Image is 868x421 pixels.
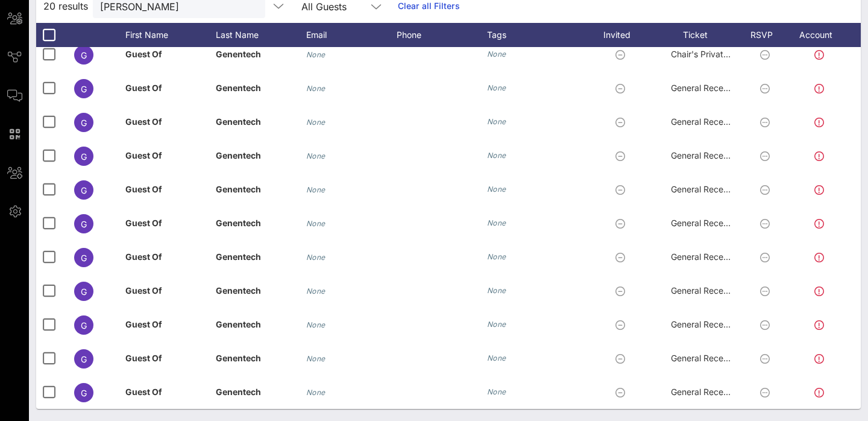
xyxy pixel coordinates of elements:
[81,185,87,195] span: G
[125,184,162,194] span: Guest Of
[216,387,261,397] span: Genentech
[306,50,325,59] i: None
[306,118,325,127] i: None
[487,23,590,47] div: Tags
[487,151,506,160] i: None
[125,319,162,329] span: Guest Of
[487,185,506,194] i: None
[306,185,325,194] i: None
[125,353,162,363] span: Guest Of
[125,387,162,397] span: Guest Of
[125,252,162,262] span: Guest Of
[301,1,347,12] div: All Guests
[306,253,325,262] i: None
[487,49,506,59] i: None
[306,151,325,160] i: None
[590,23,656,47] div: Invited
[656,23,746,47] div: Ticket
[671,285,743,296] span: General Reception
[487,286,506,295] i: None
[671,252,743,262] span: General Reception
[487,83,506,92] i: None
[671,116,743,127] span: General Reception
[81,151,87,162] span: G
[216,116,261,127] span: Genentech
[487,353,506,362] i: None
[216,184,261,194] span: Genentech
[671,353,743,363] span: General Reception
[671,387,743,397] span: General Reception
[306,23,397,47] div: Email
[306,354,325,363] i: None
[81,253,87,263] span: G
[216,319,261,329] span: Genentech
[671,49,770,59] span: Chair's Private Reception
[125,218,162,228] span: Guest Of
[671,319,743,329] span: General Reception
[125,23,216,47] div: First Name
[216,353,261,363] span: Genentech
[216,49,261,59] span: Genentech
[81,84,87,94] span: G
[671,83,743,93] span: General Reception
[487,320,506,329] i: None
[216,252,261,262] span: Genentech
[487,252,506,261] i: None
[671,184,743,194] span: General Reception
[125,49,162,59] span: Guest Of
[671,150,743,160] span: General Reception
[216,218,261,228] span: Genentech
[487,387,506,396] i: None
[216,285,261,296] span: Genentech
[81,286,87,297] span: G
[306,320,325,329] i: None
[746,23,788,47] div: RSVP
[125,83,162,93] span: Guest Of
[216,23,306,47] div: Last Name
[81,354,87,364] span: G
[306,219,325,228] i: None
[671,218,743,228] span: General Reception
[487,218,506,227] i: None
[81,388,87,398] span: G
[306,84,325,93] i: None
[81,320,87,331] span: G
[788,23,855,47] div: Account
[125,150,162,160] span: Guest Of
[306,286,325,296] i: None
[81,50,87,60] span: G
[216,83,261,93] span: Genentech
[125,116,162,127] span: Guest Of
[487,117,506,126] i: None
[81,219,87,229] span: G
[397,23,487,47] div: Phone
[306,388,325,397] i: None
[81,118,87,128] span: G
[125,285,162,296] span: Guest Of
[216,150,261,160] span: Genentech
